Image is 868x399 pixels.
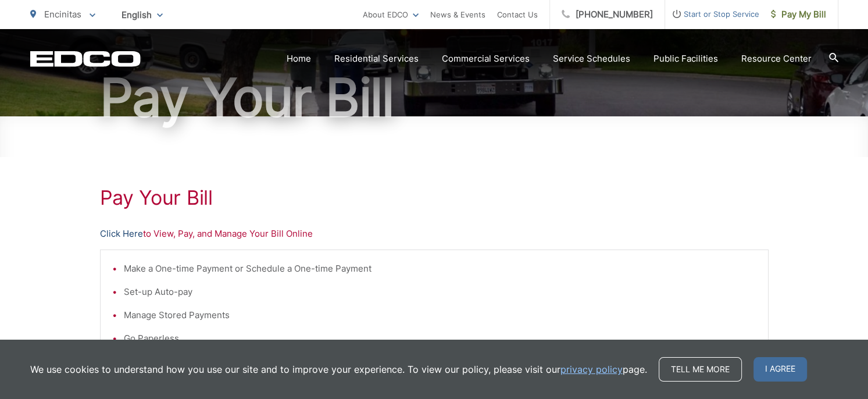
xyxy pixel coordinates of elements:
a: Service Schedules [553,52,630,66]
a: Click Here [100,227,143,241]
a: Commercial Services [442,52,530,66]
a: EDCD logo. Return to the homepage. [30,51,141,67]
span: English [113,5,172,25]
li: Go Paperless [124,332,756,345]
a: Resource Center [741,52,812,66]
p: We use cookies to understand how you use our site and to improve your experience. To view our pol... [30,362,647,376]
span: Encinitas [44,9,81,20]
p: to View, Pay, and Manage Your Bill Online [100,227,769,241]
a: Tell me more [659,357,742,382]
a: Home [287,52,311,66]
li: Manage Stored Payments [124,308,756,322]
a: Contact Us [497,8,538,22]
a: privacy policy [560,362,623,376]
a: Residential Services [334,52,419,66]
a: About EDCO [363,8,419,22]
a: News & Events [430,8,485,22]
span: Pay My Bill [771,8,826,22]
a: Public Facilities [653,52,718,66]
h1: Pay Your Bill [30,69,838,127]
span: I agree [753,357,807,382]
li: Set-up Auto-pay [124,285,756,299]
li: Make a One-time Payment or Schedule a One-time Payment [124,262,756,276]
h1: Pay Your Bill [100,186,769,209]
